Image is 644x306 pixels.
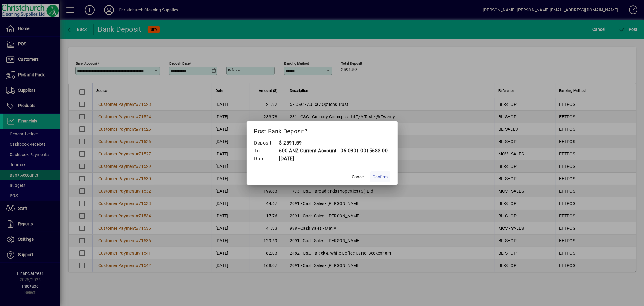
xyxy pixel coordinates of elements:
button: Confirm [370,171,390,182]
td: Date: [254,155,279,163]
td: [DATE] [279,155,388,163]
h2: Post Bank Deposit? [247,121,398,139]
button: Cancel [349,171,368,182]
span: Confirm [373,174,388,180]
td: Deposit: [254,139,279,147]
span: Cancel [352,174,365,180]
td: $ 2591.59 [279,139,388,147]
td: 600 ANZ Current Account - 06-0801-0015683-00 [279,147,388,155]
td: To: [254,147,279,155]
